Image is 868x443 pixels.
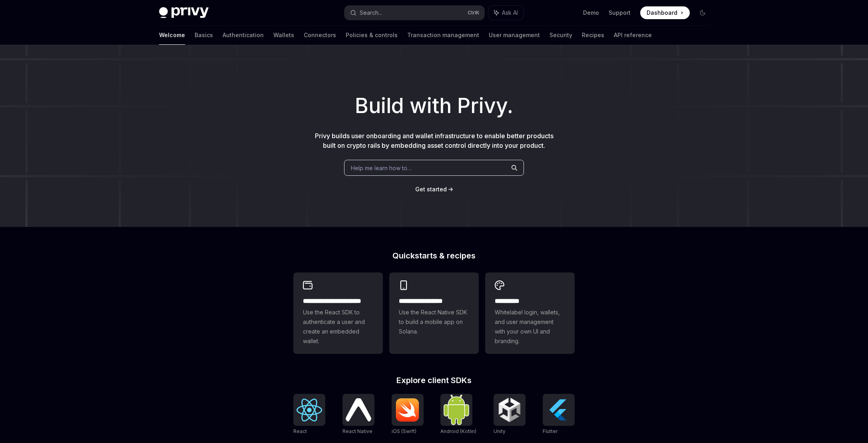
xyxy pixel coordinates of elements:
img: Android (Kotlin) [444,395,469,425]
a: Android (Kotlin)Android (Kotlin) [440,394,476,435]
img: React Native [346,398,371,421]
a: Basics [195,26,213,45]
a: Authentication [223,26,264,45]
h2: Explore client SDKs [293,376,575,384]
a: Recipes [582,26,604,45]
div: Search... [360,8,382,18]
a: API reference [614,26,652,45]
a: **** **** **** ***Use the React Native SDK to build a mobile app on Solana. [389,272,479,354]
span: Dashboard [647,9,677,17]
span: React [293,428,307,434]
a: UnityUnity [494,394,526,435]
span: Ctrl K [468,10,480,16]
a: iOS (Swift)iOS (Swift) [392,394,424,435]
span: Flutter [543,428,557,434]
a: Get started [415,185,447,193]
a: Transaction management [407,26,479,45]
a: Support [609,9,631,17]
span: React Native [342,428,372,434]
span: Use the React Native SDK to build a mobile app on Solana. [399,308,469,336]
img: Flutter [546,397,571,423]
span: Ask AI [502,9,518,17]
a: Demo [583,9,599,17]
img: dark logo [159,7,209,18]
button: Toggle dark mode [696,6,709,19]
a: Welcome [159,26,185,45]
a: ReactReact [293,394,325,435]
a: Security [549,26,572,45]
span: Help me learn how to… [351,164,412,172]
button: Search...CtrlK [344,6,484,20]
h2: Quickstarts & recipes [293,252,575,260]
a: **** *****Whitelabel login, wallets, and user management with your own UI and branding. [485,272,575,354]
a: Wallets [273,26,294,45]
a: Dashboard [640,6,690,19]
span: Get started [415,186,447,193]
span: Android (Kotlin) [440,428,476,434]
a: React NativeReact Native [342,394,374,435]
button: Ask AI [488,6,524,20]
span: Use the React SDK to authenticate a user and create an embedded wallet. [303,308,373,346]
a: FlutterFlutter [543,394,575,435]
span: Unity [494,428,506,434]
a: Policies & controls [346,26,398,45]
span: Whitelabel login, wallets, and user management with your own UI and branding. [495,308,565,346]
a: User management [489,26,540,45]
img: Unity [497,397,522,423]
img: React [297,399,322,421]
img: iOS (Swift) [395,398,420,422]
a: Connectors [304,26,336,45]
span: Privy builds user onboarding and wallet infrastructure to enable better products built on crypto ... [315,132,553,149]
h1: Build with Privy. [13,90,855,121]
span: iOS (Swift) [392,428,416,434]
